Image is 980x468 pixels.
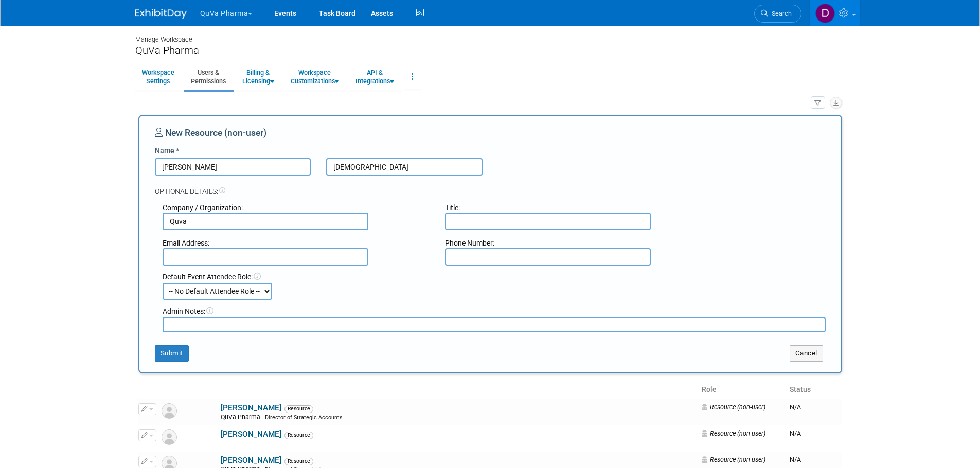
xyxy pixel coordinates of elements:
[221,429,281,439] a: [PERSON_NAME]
[162,429,177,445] img: Resource
[162,403,177,419] img: Resource
[702,403,765,411] span: Resource (non-user)
[790,403,801,411] span: N/A
[135,44,845,57] div: QuVa Pharma
[702,456,765,463] span: Resource (non-user)
[135,26,845,44] div: Manage Workspace
[236,64,281,89] a: Billing &Licensing
[790,429,801,437] span: N/A
[790,345,823,362] button: Cancel
[284,64,346,89] a: WorkspaceCustomizations
[155,158,311,176] input: First Name
[790,456,801,463] span: N/A
[155,126,826,145] div: New Resource (non-user)
[698,381,785,399] th: Role
[184,64,233,89] a: Users &Permissions
[221,414,263,421] span: QuVa Pharma
[284,458,313,465] span: Resource
[221,403,281,413] a: [PERSON_NAME]
[135,9,187,19] img: ExhibitDay
[163,238,430,248] div: Email Address:
[284,405,313,413] span: Resource
[326,158,483,176] input: Last Name
[163,272,826,282] div: Default Event Attendee Role:
[815,4,835,23] img: Danielle Mitchell
[155,145,179,156] label: Name *
[265,414,343,421] span: Director of Strategic Accounts
[702,429,765,437] span: Resource (non-user)
[768,10,792,17] span: Search
[221,456,281,465] a: [PERSON_NAME]
[163,202,430,213] div: Company / Organization:
[155,176,826,196] div: Optional Details:
[445,238,712,248] div: Phone Number:
[155,345,189,362] button: Submit
[284,432,313,439] span: Resource
[786,381,842,399] th: Status
[163,306,826,316] div: Admin Notes:
[754,5,801,23] a: Search
[349,64,401,89] a: API &Integrations
[445,202,712,213] div: Title:
[135,64,181,89] a: WorkspaceSettings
